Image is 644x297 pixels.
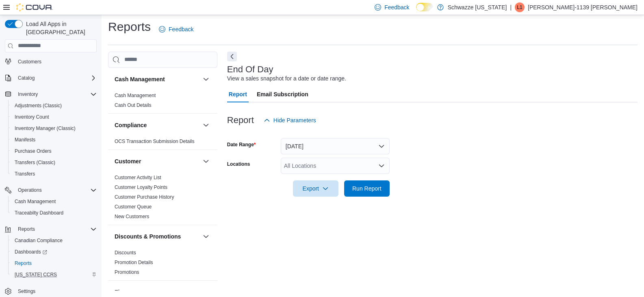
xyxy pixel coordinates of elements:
[8,168,100,180] button: Transfers
[11,158,97,167] span: Transfers (Classic)
[8,157,100,168] button: Transfers (Classic)
[227,141,256,148] label: Date Range
[11,197,97,206] span: Cash Management
[8,123,100,134] button: Inventory Manager (Classic)
[11,270,60,280] a: [US_STATE] CCRS
[8,207,100,219] button: Traceabilty Dashboard
[273,116,316,124] span: Hide Parameters
[298,180,334,197] span: Export
[115,102,152,108] a: Cash Out Details
[169,25,193,33] span: Feedback
[108,137,217,150] div: Compliance
[108,173,217,225] div: Customer
[11,135,39,145] a: Manifests
[15,237,63,244] span: Canadian Compliance
[156,21,197,37] a: Feedback
[115,213,149,220] span: New Customers
[8,235,100,246] button: Canadian Compliance
[2,89,100,100] button: Inventory
[2,184,100,196] button: Operations
[115,174,161,181] span: Customer Activity List
[11,112,97,122] span: Inventory Count
[11,258,35,268] a: Reports
[18,288,35,295] span: Settings
[344,180,390,197] button: Run Report
[11,146,55,156] a: Purchase Orders
[11,236,66,245] a: Canadian Compliance
[15,73,38,83] button: Catalog
[201,74,211,84] button: Cash Management
[115,260,153,265] a: Promotion Details
[15,171,35,177] span: Transfers
[11,197,59,206] a: Cash Management
[8,246,100,258] a: Dashboards
[18,226,35,232] span: Reports
[15,249,47,255] span: Dashboards
[18,91,38,98] span: Inventory
[227,65,273,74] h3: End Of Day
[11,101,65,111] a: Adjustments (Classic)
[8,111,100,123] button: Inventory Count
[257,86,308,102] span: Email Subscription
[11,236,97,245] span: Canadian Compliance
[293,180,338,197] button: Export
[115,214,149,219] a: New Customers
[15,73,97,83] span: Catalog
[15,114,49,120] span: Inventory Count
[352,184,382,193] span: Run Report
[115,204,152,210] span: Customer Queue
[115,232,181,241] h3: Discounts & Promotions
[2,56,100,67] button: Customers
[16,3,53,11] img: Cova
[115,269,139,275] a: Promotions
[18,187,42,193] span: Operations
[201,287,211,297] button: Finance
[8,134,100,145] button: Manifests
[11,146,97,156] span: Purchase Orders
[378,163,385,169] button: Open list of options
[11,124,79,133] a: Inventory Manager (Classic)
[115,75,165,83] h3: Cash Management
[510,2,512,12] p: |
[227,74,346,83] div: View a sales snapshot for a date or date range.
[15,148,52,154] span: Purchase Orders
[23,20,97,36] span: Load All Apps in [GEOGRAPHIC_DATA]
[15,224,38,234] button: Reports
[201,232,211,241] button: Discounts & Promotions
[227,115,254,125] h3: Report
[108,91,217,113] div: Cash Management
[11,208,97,218] span: Traceabilty Dashboard
[201,120,211,130] button: Compliance
[18,59,41,65] span: Customers
[227,161,250,167] label: Locations
[108,19,151,35] h1: Reports
[115,194,174,200] span: Customer Purchase History
[115,157,141,165] h3: Customer
[416,11,416,12] span: Dark Mode
[115,259,153,266] span: Promotion Details
[108,248,217,280] div: Discounts & Promotions
[281,138,390,154] button: [DATE]
[115,92,156,99] span: Cash Management
[115,232,199,241] button: Discounts & Promotions
[11,158,59,167] a: Transfers (Classic)
[11,112,52,122] a: Inventory Count
[115,250,136,256] a: Discounts
[115,269,139,275] span: Promotions
[11,270,97,280] span: Washington CCRS
[384,3,409,11] span: Feedback
[115,139,195,144] a: OCS Transaction Submission Details
[115,184,167,190] a: Customer Loyalty Points
[11,247,50,257] a: Dashboards
[115,288,136,296] h3: Finance
[15,286,97,296] span: Settings
[448,2,507,12] p: Schwazze [US_STATE]
[11,169,38,179] a: Transfers
[15,224,97,234] span: Reports
[15,125,76,132] span: Inventory Manager (Classic)
[227,52,237,61] button: Next
[115,102,152,108] span: Cash Out Details
[15,89,97,99] span: Inventory
[11,101,97,111] span: Adjustments (Classic)
[515,2,525,12] div: Loretta-1139 Chavez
